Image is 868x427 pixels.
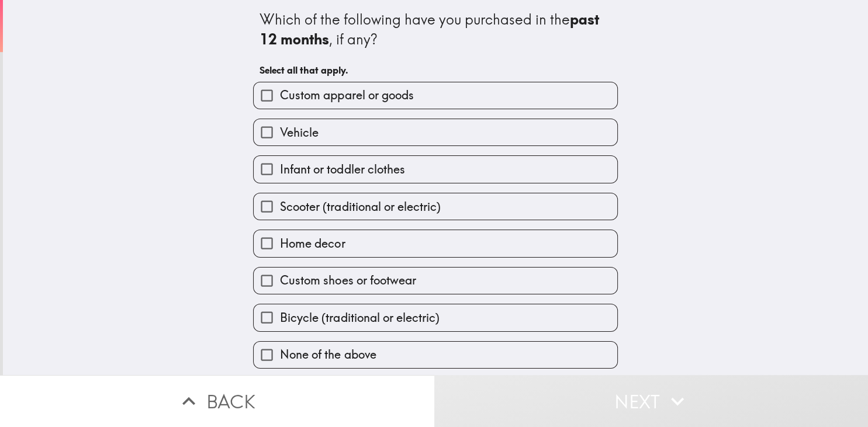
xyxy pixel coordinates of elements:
button: Scooter (traditional or electric) [254,193,617,220]
span: Infant or toddler clothes [280,161,404,178]
button: Custom shoes or footwear [254,268,617,294]
button: Vehicle [254,119,617,145]
span: None of the above [280,346,376,363]
span: Custom shoes or footwear [280,272,416,289]
div: Which of the following have you purchased in the , if any? [260,10,611,49]
button: None of the above [254,342,617,368]
span: Bicycle (traditional or electric) [280,310,439,326]
span: Home decor [280,235,345,252]
span: Vehicle [280,124,319,141]
h6: Select all that apply. [260,64,611,77]
button: Home decor [254,230,617,256]
b: past 12 months [260,11,603,48]
button: Infant or toddler clothes [254,156,617,182]
span: Scooter (traditional or electric) [280,199,440,215]
button: Custom apparel or goods [254,82,617,109]
button: Bicycle (traditional or electric) [254,304,617,331]
span: Custom apparel or goods [280,87,413,103]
